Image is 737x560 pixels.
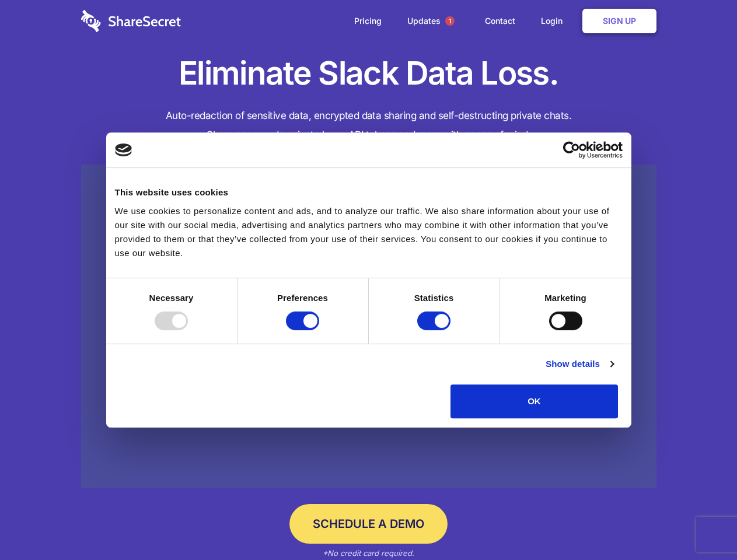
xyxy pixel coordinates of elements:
a: Sign Up [582,9,656,33]
h1: Eliminate Slack Data Loss. [81,52,656,94]
a: Wistia video thumbnail [81,164,656,488]
h4: Auto-redaction of sensitive data, encrypted data sharing and self-destructing private chats. Shar... [81,106,656,145]
em: *No credit card required. [323,548,414,558]
div: This website uses cookies [115,185,623,199]
a: Login [529,3,580,39]
a: Pricing [343,3,393,39]
span: 1 [445,16,455,26]
a: Usercentrics Cookiebot - opens in a new window [521,141,623,159]
img: logo [115,143,132,156]
strong: Necessary [149,293,194,303]
strong: Marketing [544,293,586,303]
a: Show details [546,357,613,371]
strong: Statistics [414,293,454,303]
img: logo-wordmark-white-trans-d4663122ce5f474addd5e946df7df03e33cb6a1c49d2221995e7729f52c070b2.svg [81,10,181,32]
a: Contact [473,3,527,39]
a: Schedule a Demo [289,504,448,544]
button: OK [450,384,618,418]
strong: Preferences [277,293,328,303]
div: We use cookies to personalize content and ads, and to analyze our traffic. We also share informat... [115,204,623,260]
